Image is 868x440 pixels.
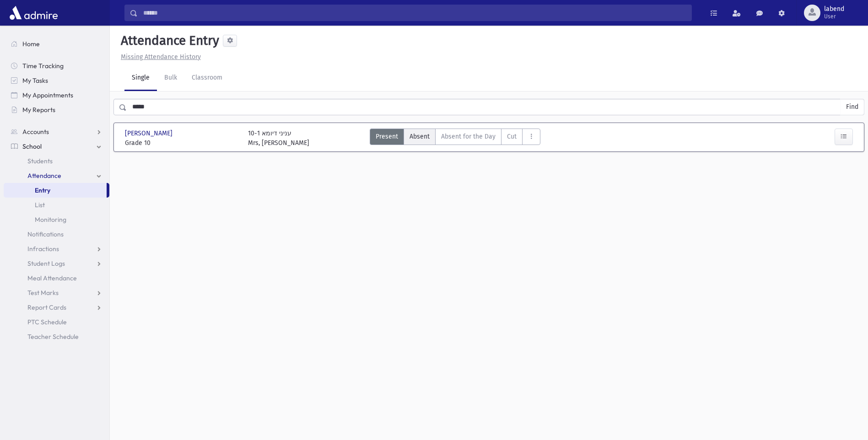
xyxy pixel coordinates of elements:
[157,65,184,91] a: Bulk
[27,333,79,341] span: Teacher Schedule
[27,303,66,311] span: Report Cards
[35,215,66,224] span: Monitoring
[184,65,230,91] a: Classroom
[22,40,40,48] span: Home
[22,62,64,70] span: Time Tracking
[4,168,109,183] a: Attendance
[22,142,42,150] span: School
[4,139,109,154] a: School
[4,256,109,271] a: Student Logs
[841,99,864,115] button: Find
[4,271,109,285] a: Meal Attendance
[117,53,201,61] a: Missing Attendance History
[124,65,157,91] a: Single
[7,4,60,22] img: AdmirePro
[117,33,219,48] h5: Attendance Entry
[138,5,691,21] input: Search
[4,183,107,198] a: Entry
[125,138,239,148] span: Grade 10
[22,76,48,85] span: My Tasks
[4,300,109,315] a: Report Cards
[4,124,109,139] a: Accounts
[507,132,517,141] span: Cut
[22,106,55,114] span: My Reports
[4,212,109,227] a: Monitoring
[35,186,50,194] span: Entry
[4,285,109,300] a: Test Marks
[441,132,496,141] span: Absent for the Day
[27,318,67,326] span: PTC Schedule
[27,289,59,297] span: Test Marks
[4,227,109,241] a: Notifications
[4,37,109,51] a: Home
[22,128,49,136] span: Accounts
[410,132,430,141] span: Absent
[27,259,65,268] span: Student Logs
[4,329,109,344] a: Teacher Schedule
[248,129,309,148] div: 10-1 עניני דיומא Mrs, [PERSON_NAME]
[35,201,45,209] span: List
[4,88,109,102] a: My Appointments
[27,157,53,165] span: Students
[27,274,77,282] span: Meal Attendance
[121,53,201,61] u: Missing Attendance History
[27,172,61,180] span: Attendance
[4,59,109,73] a: Time Tracking
[27,230,64,238] span: Notifications
[376,132,398,141] span: Present
[4,241,109,256] a: Infractions
[4,315,109,329] a: PTC Schedule
[27,245,59,253] span: Infractions
[370,129,540,148] div: AttTypes
[22,91,73,99] span: My Appointments
[4,154,109,168] a: Students
[824,5,844,13] span: labend
[125,129,174,138] span: [PERSON_NAME]
[824,13,844,20] span: User
[4,102,109,117] a: My Reports
[4,73,109,88] a: My Tasks
[4,198,109,212] a: List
